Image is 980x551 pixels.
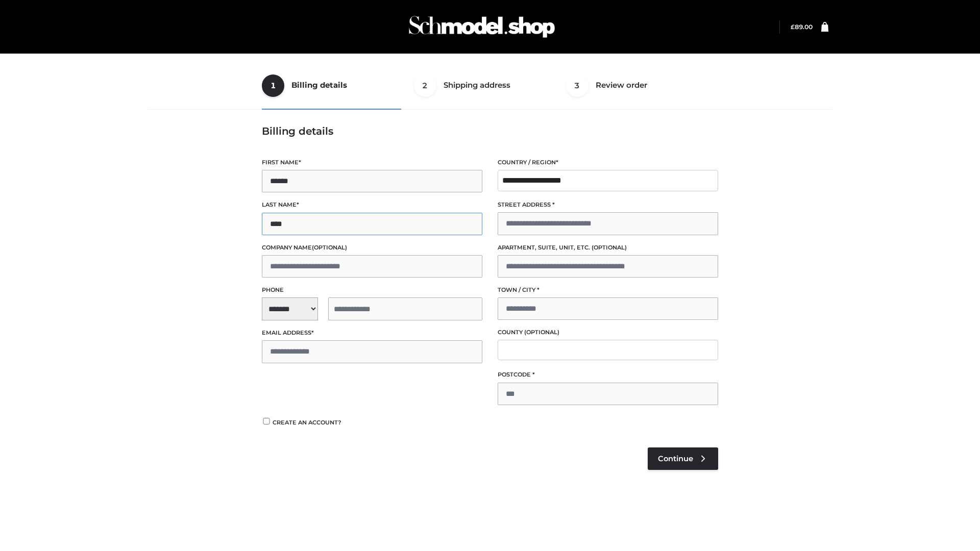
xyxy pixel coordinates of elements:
label: First name [262,158,482,167]
label: Apartment, suite, unit, etc. [498,243,718,253]
label: Phone [262,285,482,295]
label: County [498,328,718,337]
input: Create an account? [262,418,271,424]
h3: Billing details [262,125,718,137]
label: Company name [262,243,482,253]
span: Create an account? [273,419,341,426]
span: (optional) [592,244,627,251]
span: (optional) [312,244,347,251]
label: Street address [498,200,718,210]
span: £ [791,23,795,31]
label: Postcode [498,370,718,380]
label: Town / City [498,285,718,295]
span: (optional) [524,329,559,336]
label: Email address [262,328,482,338]
a: Continue [648,447,718,470]
label: Country / Region [498,158,718,167]
label: Last name [262,200,482,210]
img: Schmodel Admin 964 [405,7,558,47]
bdi: 89.00 [791,23,813,31]
span: Continue [658,454,693,463]
a: £89.00 [791,23,813,31]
